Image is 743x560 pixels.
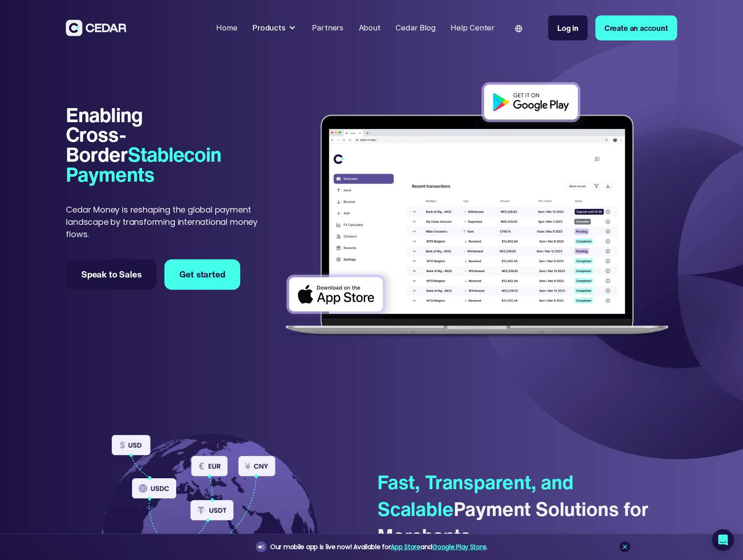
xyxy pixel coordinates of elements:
[451,22,495,34] div: Help Center
[391,542,420,551] a: App Store
[253,22,286,34] div: Products
[66,203,277,240] p: Cedar Money is reshaping the global payment landscape by transforming international money flows.
[66,105,193,184] h1: Enabling Cross-Border
[308,18,347,38] a: Partners
[216,22,237,34] div: Home
[432,542,486,551] a: Google Play Store
[515,25,522,32] img: world icon
[595,15,677,40] a: Create an account
[392,18,439,38] a: Cedar Blog
[213,18,241,38] a: Home
[258,543,265,550] img: announcement
[377,469,677,549] div: Payment Solutions for Merchants
[66,139,221,189] span: Stablecoin Payments
[557,22,579,34] div: Log in
[377,468,574,523] span: Fast, Transparent, and Scalable
[548,15,588,40] a: Log in
[312,22,343,34] div: Partners
[66,259,157,290] a: Speak to Sales
[712,529,734,551] div: Open Intercom Messenger
[164,259,240,290] a: Get started
[355,18,384,38] a: About
[359,22,381,34] div: About
[396,22,435,34] div: Cedar Blog
[447,18,499,38] a: Help Center
[270,541,487,553] div: Our mobile app is live now! Available for and .
[249,18,301,37] div: Products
